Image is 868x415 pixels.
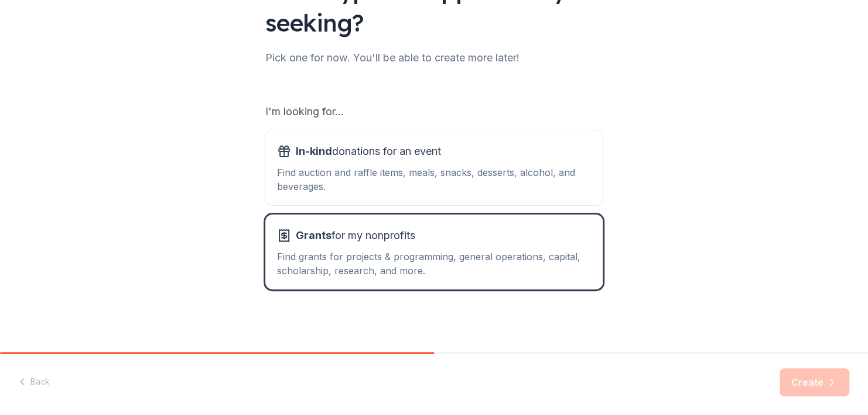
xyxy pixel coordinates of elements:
div: I'm looking for... [265,102,603,121]
span: Grants [296,229,332,241]
button: In-kinddonations for an eventFind auction and raffle items, meals, snacks, desserts, alcohol, and... [265,130,603,205]
span: for my nonprofits [296,226,415,245]
div: Find auction and raffle items, meals, snacks, desserts, alcohol, and beverages. [277,165,591,193]
span: donations for an event [296,142,441,161]
div: Find grants for projects & programming, general operations, capital, scholarship, research, and m... [277,250,591,278]
button: Grantsfor my nonprofitsFind grants for projects & programming, general operations, capital, schol... [265,215,603,289]
div: Pick one for now. You'll be able to create more later! [265,49,603,67]
span: In-kind [296,145,332,157]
